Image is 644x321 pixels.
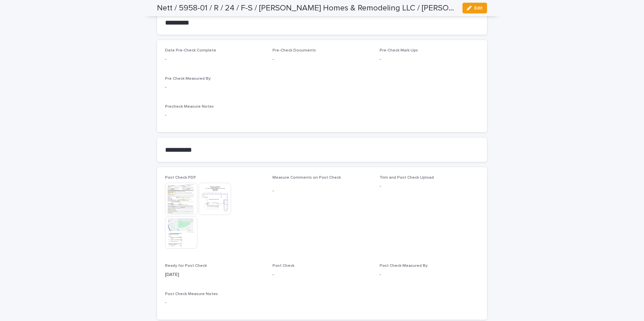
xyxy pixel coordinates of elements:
p: - [272,271,372,278]
span: Ready for Post Check [165,264,207,268]
span: Post Check [272,264,294,268]
span: Edit [474,6,483,10]
span: Post Check Measured By: [380,264,428,268]
span: Trim and Post Check Upload [380,176,434,180]
p: - [272,187,372,194]
p: - [380,183,479,190]
span: Pre-Check Mark Ups [380,48,418,52]
span: Date Pre-Check Complete [165,48,216,52]
p: - [165,112,479,119]
h2: Nett / 5958-01 / R / 24 / F-S / [PERSON_NAME] Homes & Remodeling LLC / [PERSON_NAME] [157,3,457,13]
span: Measure Comments on Post Check [272,176,341,180]
p: - [165,56,264,63]
span: Pre-Check Documents [272,48,316,52]
span: Post Check PDF [165,176,196,180]
span: Pre Check Measured By: [165,77,212,81]
span: Post Check Measure Notes [165,292,218,296]
p: - [165,84,264,91]
p: - [380,271,479,278]
p: - [272,56,372,63]
p: [DATE] [165,271,264,278]
button: Edit [462,3,487,13]
span: Precheck Measure Notes [165,105,214,109]
p: - [380,56,479,63]
p: - [165,299,479,306]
